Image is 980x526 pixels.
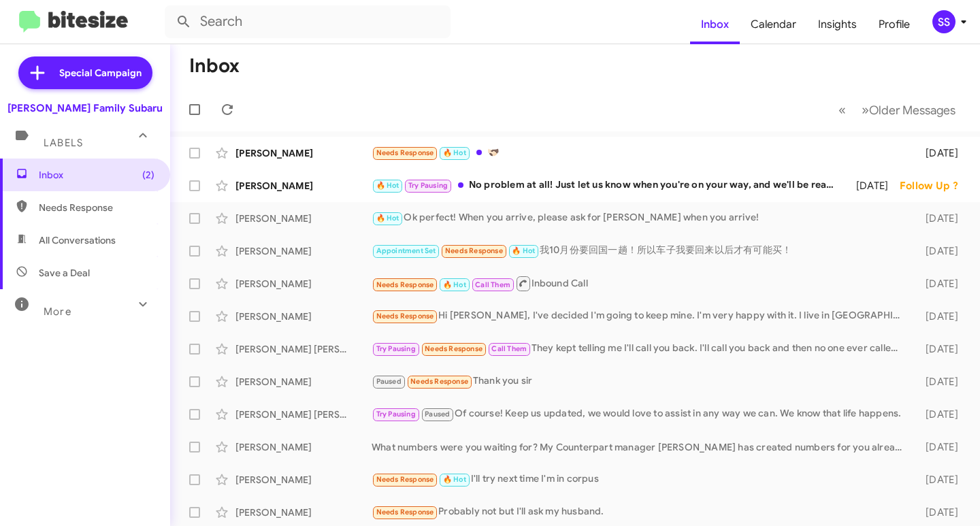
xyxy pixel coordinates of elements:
[44,137,83,149] span: Labels
[910,146,969,160] div: [DATE]
[376,246,436,255] span: Appointment Set
[862,101,869,118] span: »
[475,280,510,289] span: Call Them
[235,212,372,225] div: [PERSON_NAME]
[165,5,451,38] input: Search
[7,101,163,115] div: [PERSON_NAME] Family Subaru
[235,310,372,323] div: [PERSON_NAME]
[410,377,468,386] span: Needs Response
[39,168,154,182] span: Inbox
[376,508,434,516] span: Needs Response
[376,280,434,289] span: Needs Response
[235,146,372,160] div: [PERSON_NAME]
[869,103,955,118] span: Older Messages
[376,410,416,418] span: Try Pausing
[235,506,372,519] div: [PERSON_NAME]
[372,308,910,324] div: Hi [PERSON_NAME], I've decided I'm going to keep mine. I'm very happy with it. I live in [GEOGRAP...
[189,55,240,77] h1: Inbox
[59,66,142,80] span: Special Campaign
[235,408,372,421] div: [PERSON_NAME] [PERSON_NAME]
[900,179,969,193] div: Follow Up ?
[376,475,434,484] span: Needs Response
[376,344,416,353] span: Try Pausing
[846,179,899,193] div: [DATE]
[142,168,154,182] span: (2)
[443,280,466,289] span: 🔥 Hot
[425,344,483,353] span: Needs Response
[932,10,955,33] div: SS
[376,148,434,157] span: Needs Response
[830,96,854,124] button: Previous
[235,375,372,389] div: [PERSON_NAME]
[868,5,921,44] a: Profile
[853,96,964,124] button: Next
[910,277,969,291] div: [DATE]
[807,5,868,44] a: Insights
[39,201,154,214] span: Needs Response
[44,306,71,318] span: More
[372,275,910,292] div: Inbound Call
[910,408,969,421] div: [DATE]
[372,341,910,357] div: They kept telling me I'll call you back. I'll call you back and then no one ever called me. I've ...
[235,277,372,291] div: [PERSON_NAME]
[690,5,740,44] a: Inbox
[910,212,969,225] div: [DATE]
[235,440,372,454] div: [PERSON_NAME]
[235,179,372,193] div: [PERSON_NAME]
[921,10,965,33] button: SS
[376,214,399,223] span: 🔥 Hot
[910,506,969,519] div: [DATE]
[235,473,372,487] div: [PERSON_NAME]
[372,440,910,454] div: What numbers were you waiting for? My Counterpart manager [PERSON_NAME] has created numbers for y...
[372,472,910,487] div: I'll try next time I'm in corpus
[376,377,402,386] span: Paused
[39,266,90,280] span: Save a Deal
[372,406,910,422] div: Of course! Keep us updated, we would love to assist in any way we can. We know that life happens.
[831,96,964,124] nav: Page navigation example
[372,243,910,259] div: 我10月份要回国一趟！所以车子我要回来以后才有可能买！
[910,440,969,454] div: [DATE]
[372,374,910,389] div: Thank you sir
[838,101,846,118] span: «
[445,246,503,255] span: Needs Response
[39,233,116,247] span: All Conversations
[18,56,152,89] a: Special Campaign
[376,312,434,320] span: Needs Response
[408,181,448,190] span: Try Pausing
[372,504,910,520] div: Probably not but I'll ask my husband.
[910,375,969,389] div: [DATE]
[910,244,969,258] div: [DATE]
[443,475,466,484] span: 🔥 Hot
[512,246,535,255] span: 🔥 Hot
[235,342,372,356] div: [PERSON_NAME] [PERSON_NAME]
[372,210,910,226] div: Ok perfect! When you arrive, please ask for [PERSON_NAME] when you arrive!
[372,145,910,161] div: 🫱🏻‍🫲🏿
[910,310,969,323] div: [DATE]
[425,410,450,418] span: Paused
[910,473,969,487] div: [DATE]
[372,178,846,193] div: No problem at all! Just let us know when you're on your way, and we'll be ready for you. Safe tra...
[376,181,399,190] span: 🔥 Hot
[910,342,969,356] div: [DATE]
[491,344,527,353] span: Call Them
[235,244,372,258] div: [PERSON_NAME]
[740,5,807,44] a: Calendar
[443,148,466,157] span: 🔥 Hot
